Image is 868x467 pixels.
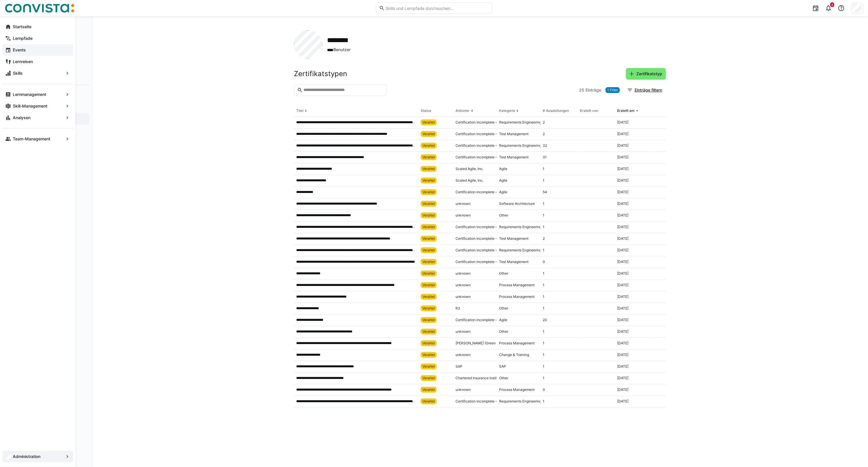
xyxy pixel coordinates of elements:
[499,143,542,148] div: Requirements Engineering
[543,120,545,125] div: 2
[456,178,483,183] div: Scaled Agile, Inc.
[456,132,545,136] div: Certification incomplete – please re-enter with provider
[422,353,435,357] span: Veraltet
[499,213,508,218] div: Other
[422,248,435,253] span: Veraltet
[422,283,435,287] span: Veraltet
[617,283,629,287] div: [DATE]
[327,47,356,53] span: Benutzer
[456,143,545,148] div: Certification incomplete – please re-enter with provider
[422,341,435,346] span: Veraltet
[543,329,544,334] div: 1
[543,248,544,253] div: 1
[499,167,507,171] div: Agile
[422,201,435,206] span: Veraltet
[499,376,508,380] div: Other
[543,155,547,160] div: 31
[617,143,629,148] div: [DATE]
[543,283,544,287] div: 1
[617,399,629,404] div: [DATE]
[617,167,629,171] div: [DATE]
[422,294,435,299] span: Veraltet
[456,201,471,206] div: unknown
[456,260,545,264] div: Certification incomplete – please re-enter with provider
[456,225,545,229] div: Certification incomplete – please re-enter with provider
[543,167,544,171] div: 1
[422,190,435,194] span: Veraltet
[422,236,435,241] span: Veraltet
[543,318,547,322] div: 20
[543,190,547,194] div: 54
[543,306,544,311] div: 1
[499,132,528,136] div: Test Management
[499,353,529,357] div: Change & Training
[294,69,347,78] h2: Zertifikatstypen
[543,213,544,218] div: 1
[499,248,542,253] div: Requirements Engineering
[543,387,545,392] div: 0
[499,283,535,287] div: Process Management
[499,155,528,160] div: Test Management
[456,387,471,392] div: unknown
[456,190,545,194] div: Certification incomplete – please re-enter with provider
[543,178,544,183] div: 1
[543,236,545,241] div: 2
[626,68,666,80] button: Zertifikatstyp
[499,225,542,229] div: Requirements Engineering
[617,318,629,322] div: [DATE]
[617,329,629,334] div: [DATE]
[499,201,535,206] div: Software Architecture
[499,108,515,113] div: Kategorie
[543,271,544,276] div: 1
[617,376,629,380] div: [DATE]
[456,306,460,311] div: R3
[422,387,435,392] span: Veraltet
[543,376,544,380] div: 1
[422,318,435,322] span: Veraltet
[456,283,471,287] div: unknown
[499,190,507,194] div: Agile
[456,329,471,334] div: unknown
[543,201,544,206] div: 1
[617,294,629,299] div: [DATE]
[543,108,569,113] div: # Ausstellungen
[422,155,435,160] span: Veraltet
[634,87,663,93] span: Einträge filtern
[456,155,545,160] div: Certification incomplete – please re-enter with provider
[543,399,544,404] div: 1
[499,271,508,276] div: Other
[456,318,545,322] div: Certification incomplete – please re-enter with provider
[456,248,545,253] div: Certification incomplete – please re-enter with provider
[543,353,544,357] div: 1
[499,120,542,125] div: Requirements Engineering
[456,353,471,357] div: unknown
[617,248,629,253] div: [DATE]
[422,120,435,125] span: Veraltet
[617,387,629,392] div: [DATE]
[543,260,545,264] div: 0
[543,132,545,136] div: 2
[831,3,833,6] span: 4
[422,399,435,404] span: Veraltet
[617,178,629,183] div: [DATE]
[617,120,629,125] div: [DATE]
[617,213,629,218] div: [DATE]
[422,271,435,276] span: Veraltet
[543,143,547,148] div: 32
[617,271,629,276] div: [DATE]
[543,294,544,299] div: 1
[617,108,635,113] div: Erstellt am
[422,376,435,380] span: Veraltet
[456,271,471,276] div: unknown
[499,364,506,369] div: SAP
[624,84,666,96] button: Einträge filtern
[499,318,507,322] div: Agile
[422,143,435,148] span: Veraltet
[617,155,629,160] div: [DATE]
[585,87,601,93] span: Einträge
[617,236,629,241] div: [DATE]
[456,399,545,404] div: Certification incomplete – please re-enter with provider
[617,306,629,311] div: [DATE]
[422,132,435,136] span: Veraltet
[617,225,629,229] div: [DATE]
